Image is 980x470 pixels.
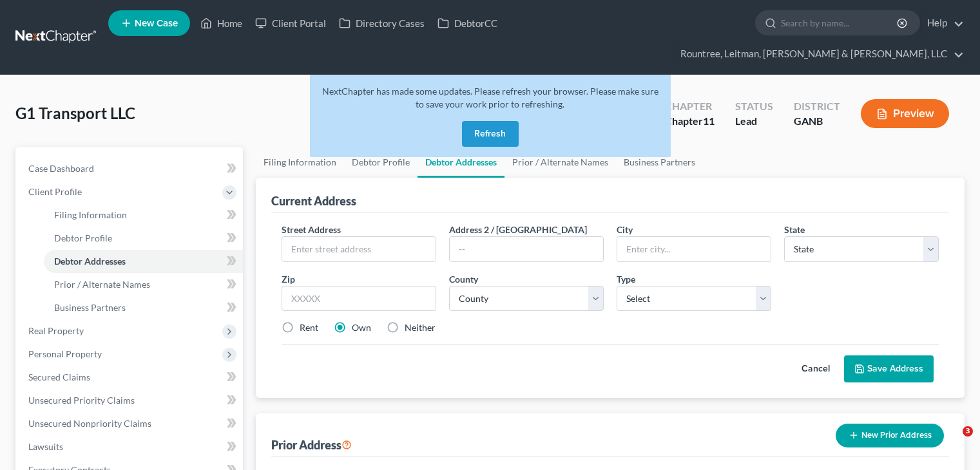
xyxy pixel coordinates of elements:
input: -- [450,237,603,261]
span: Case Dashboard [28,163,94,174]
label: Neither [405,321,436,334]
span: Personal Property [28,348,102,359]
label: Type [617,272,635,286]
div: Status [735,99,773,114]
span: State [784,224,805,235]
span: Street Address [282,224,341,235]
span: Unsecured Priority Claims [28,395,135,406]
button: Preview [861,99,949,128]
iframe: Intercom live chat [936,426,967,457]
span: Prior / Alternate Names [54,279,150,290]
a: Rountree, Leitman, [PERSON_NAME] & [PERSON_NAME], LLC [674,42,964,66]
span: G1 Transport LLC [15,104,135,122]
div: Lead [735,114,773,129]
a: Unsecured Nonpriority Claims [18,412,243,435]
span: Business Partners [54,302,126,313]
div: Chapter [665,99,715,114]
span: City [617,224,633,235]
button: Cancel [787,356,844,382]
span: Debtor Profile [54,232,112,243]
span: New Case [135,19,178,28]
a: Secured Claims [18,366,243,389]
a: Filing Information [44,203,243,227]
span: NextChapter has made some updates. Please refresh your browser. Please make sure to save your wor... [322,86,658,109]
span: Real Property [28,325,84,336]
label: Own [352,321,371,334]
span: Filing Information [54,209,127,220]
span: County [449,274,478,285]
input: Search by name... [781,11,899,35]
label: Address 2 / [GEOGRAPHIC_DATA] [449,223,587,236]
button: Save Address [844,355,934,382]
a: Debtor Profile [44,227,243,250]
a: DebtorCC [431,12,504,35]
span: 11 [703,115,715,127]
span: Secured Claims [28,371,90,382]
a: Business Partners [44,296,243,319]
a: Debtor Addresses [44,250,243,273]
a: Help [921,12,964,35]
span: Client Profile [28,186,82,197]
span: 3 [963,426,973,437]
div: Prior Address [271,437,352,453]
label: Rent [300,321,318,334]
a: Prior / Alternate Names [44,273,243,296]
a: Unsecured Priority Claims [18,389,243,412]
span: Lawsuits [28,441,63,452]
input: Enter street address [282,237,436,261]
a: Directory Cases [332,12,431,35]
button: Refresh [462,121,519,147]
input: Enter city... [617,237,771,261]
input: XXXXX [282,286,436,312]
div: District [794,99,840,114]
a: Case Dashboard [18,157,243,180]
button: New Prior Address [836,424,944,447]
a: Lawsuits [18,435,243,458]
a: Filing Information [256,147,344,178]
div: GANB [794,114,840,129]
span: Zip [282,274,295,285]
span: Unsecured Nonpriority Claims [28,418,151,429]
a: Home [194,12,249,35]
div: Chapter [665,114,715,129]
span: Debtor Addresses [54,256,126,267]
a: Client Portal [249,12,332,35]
div: Current Address [271,193,356,209]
